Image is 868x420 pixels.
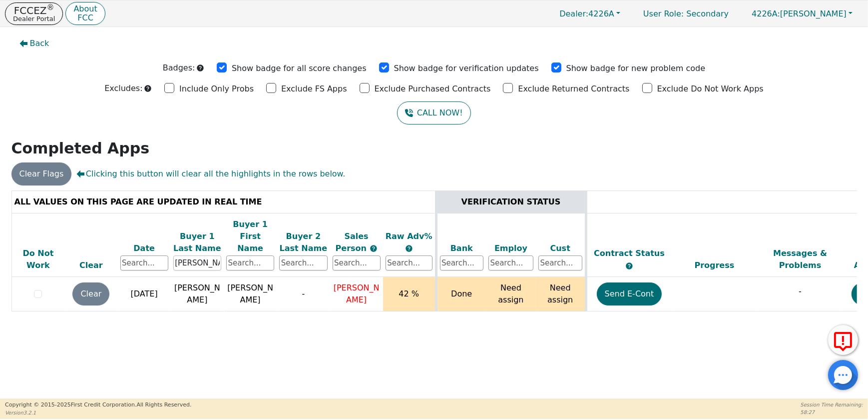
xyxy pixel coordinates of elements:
[232,62,367,74] p: Show badge for all score changes
[120,255,168,270] input: Search...
[120,242,168,254] div: Date
[488,255,533,270] input: Search...
[657,83,764,95] p: Exclude Do Not Work Apps
[11,32,57,55] button: Back
[566,62,706,74] p: Show badge for new problem code
[375,83,491,95] p: Exclude Purchased Contracts
[518,83,629,95] p: Exclude Returned Contracts
[828,325,858,355] button: Report Error to FCC
[179,83,254,95] p: Include Only Probs
[279,230,327,254] div: Buyer 2 Last Name
[136,401,191,408] span: All Rights Reserved.
[73,5,97,13] p: About
[13,15,55,22] p: Dealer Portal
[104,82,142,94] p: Excludes:
[752,9,847,18] span: [PERSON_NAME]
[14,247,62,271] div: Do Not Work
[440,242,484,254] div: Bank
[549,6,631,21] button: Dealer:4226A
[394,62,539,74] p: Show badge for verification updates
[173,230,221,254] div: Buyer 1 Last Name
[488,242,533,254] div: Employ
[226,255,274,270] input: Search...
[674,259,755,271] div: Progress
[65,2,105,25] button: AboutFCC
[13,5,55,15] p: FCCEZ
[14,196,433,208] div: ALL VALUES ON THIS PAGE ARE UPDATED IN REAL TIME
[334,283,380,304] span: [PERSON_NAME]
[336,231,370,253] span: Sales Person
[633,4,739,23] p: Secondary
[741,6,863,21] button: 4226A:[PERSON_NAME]
[279,255,327,270] input: Search...
[801,408,863,416] p: 58:27
[171,277,224,311] td: [PERSON_NAME]
[801,401,863,408] p: Session Time Remaining:
[30,37,49,49] span: Back
[440,255,484,270] input: Search...
[333,255,381,270] input: Search...
[5,409,191,416] p: Version 3.2.1
[72,282,109,305] button: Clear
[11,139,150,157] strong: Completed Apps
[5,2,63,25] button: FCCEZ®Dealer Portal
[399,289,419,298] span: 42 %
[73,14,97,22] p: FCC
[163,62,195,74] p: Badges:
[643,9,684,18] span: User Role :
[559,9,614,18] span: 4226A
[11,162,72,185] button: Clear Flags
[173,255,221,270] input: Search...
[67,259,115,271] div: Clear
[440,196,582,208] div: VERIFICATION STATUS
[386,255,433,270] input: Search...
[760,285,841,297] p: -
[277,277,330,311] td: -
[386,231,433,241] span: Raw Adv%
[224,277,277,311] td: [PERSON_NAME]
[538,255,582,270] input: Search...
[536,277,586,311] td: Need assign
[633,4,739,23] a: User Role: Secondary
[538,242,582,254] div: Cust
[752,9,780,18] span: 4226A:
[436,277,486,311] td: Done
[118,277,171,311] td: [DATE]
[76,168,345,180] span: Clicking this button will clear all the highlights in the rows below.
[559,9,588,18] span: Dealer:
[397,101,470,124] button: CALL NOW!
[760,247,841,271] div: Messages & Problems
[594,248,665,258] span: Contract Status
[486,277,536,311] td: Need assign
[281,83,347,95] p: Exclude FS Apps
[47,3,54,12] sup: ®
[597,282,662,305] button: Send E-Cont
[5,401,191,409] p: Copyright © 2015- 2025 First Credit Corporation.
[226,218,274,254] div: Buyer 1 First Name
